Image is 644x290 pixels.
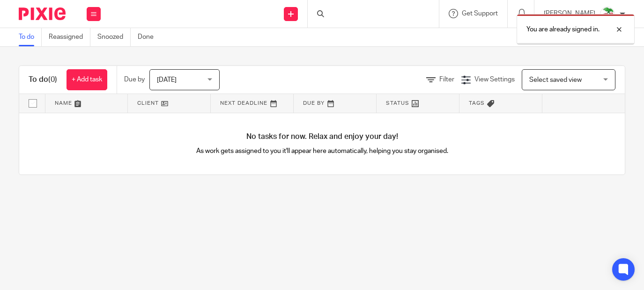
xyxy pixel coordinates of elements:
img: Cherubi-Pokemon-PNG-Isolated-HD.png [600,7,615,22]
a: Reassigned [49,28,90,46]
a: + Add task [67,69,107,90]
a: Done [138,28,161,46]
span: Tags [469,101,485,106]
span: Select saved view [529,77,582,83]
h4: No tasks for now. Relax and enjoy your day! [19,132,625,142]
span: [DATE] [157,77,177,83]
span: (0) [48,76,57,83]
p: Due by [124,75,145,84]
h1: To do [29,75,57,85]
img: Pixie [19,7,66,20]
span: View Settings [474,76,515,83]
span: Filter [439,76,454,83]
p: As work gets assigned to you it'll appear here automatically, helping you stay organised. [170,146,474,156]
p: You are already signed in. [526,25,600,34]
a: Snoozed [97,28,131,46]
a: To do [19,28,42,46]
